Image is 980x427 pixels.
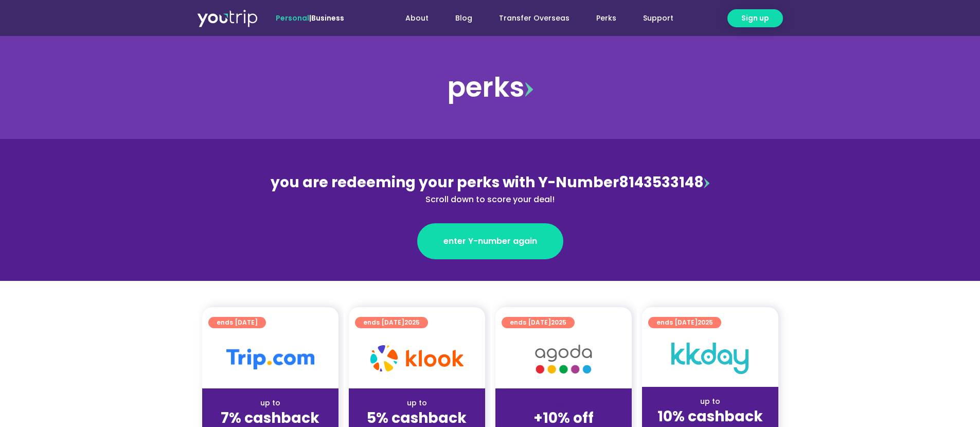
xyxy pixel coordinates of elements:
div: 8143533148 [267,172,714,206]
span: 2025 [698,318,713,327]
a: About [392,9,442,28]
span: ends [DATE] [656,317,713,328]
span: enter Y-number again [443,235,537,247]
span: Personal [276,13,309,23]
span: Sign up [741,13,769,24]
strong: 10% cashback [657,406,763,426]
span: ends [DATE] [510,317,566,328]
div: up to [650,396,770,407]
div: up to [210,398,330,408]
a: Business [311,13,344,23]
a: Blog [442,9,486,28]
a: Sign up [727,9,783,27]
span: ends [DATE] [217,317,258,328]
span: you are redeeming your perks with Y-Number [271,172,619,192]
a: Support [630,9,687,28]
a: ends [DATE] [208,317,266,328]
a: Perks [583,9,630,28]
nav: Menu [372,9,687,28]
a: Transfer Overseas [486,9,583,28]
a: enter Y-number again [417,223,563,259]
a: ends [DATE]2025 [355,317,428,328]
div: up to [357,398,477,408]
span: 2025 [404,318,420,327]
a: ends [DATE]2025 [648,317,721,328]
span: up to [554,398,573,408]
span: 2025 [551,318,566,327]
a: ends [DATE]2025 [502,317,575,328]
span: | [276,13,344,23]
div: Scroll down to score your deal! [267,193,714,206]
span: ends [DATE] [363,317,420,328]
